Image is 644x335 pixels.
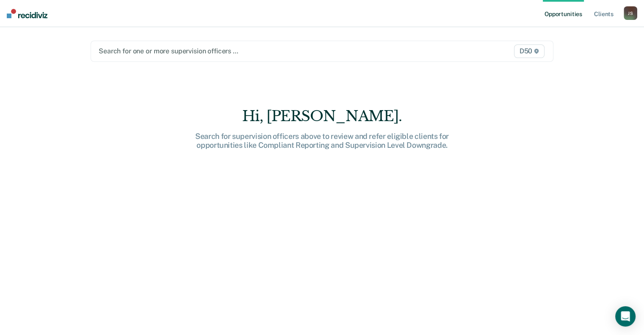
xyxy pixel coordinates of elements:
div: Search for supervision officers above to review and refer eligible clients for opportunities like... [187,132,458,150]
div: Hi, [PERSON_NAME]. [187,108,458,125]
div: Open Intercom Messenger [615,306,636,327]
div: J S [624,6,637,20]
img: Recidiviz [7,9,47,18]
span: D50 [514,44,544,58]
button: JS [624,6,637,20]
